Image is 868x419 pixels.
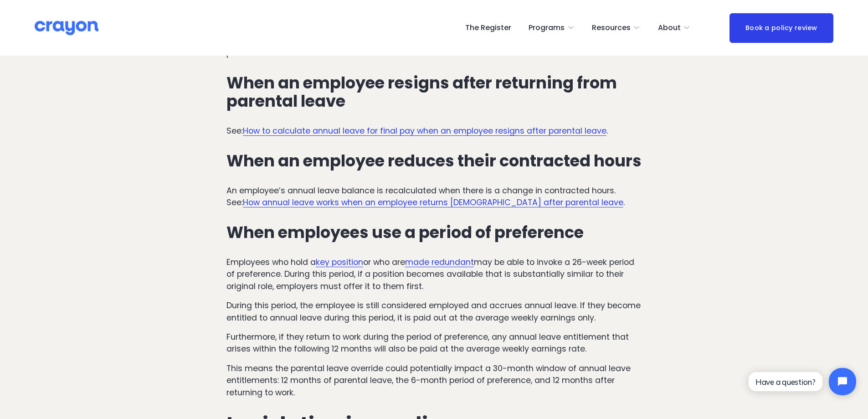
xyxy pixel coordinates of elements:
img: Crayon [35,20,98,36]
p: Employees who hold a or who are may be able to invoke a 26-week period of preference. During this... [226,256,642,292]
a: made redundant [405,257,474,268]
a: The Register [465,21,511,35]
p: See: . [226,125,642,137]
span: About [658,21,681,35]
h3: When an employee reduces their contracted hours [226,152,642,170]
p: This means the parental leave override could potentially impact a 30-month window of annual leave... [226,362,642,398]
a: folder dropdown [658,21,691,35]
h3: When employees use a period of preference [226,223,642,242]
iframe: Tidio Chat [741,360,864,403]
a: How to calculate annual leave for final pay when an employee resigns after parental leave [243,125,606,136]
h3: When an employee resigns after returning from parental leave [226,74,642,110]
a: How annual leave works when an employee returns [DEMOGRAPHIC_DATA] after parental leave [243,197,623,208]
p: An employee’s annual leave balance is recalculated when there is a change in contracted hours. Se... [226,185,642,209]
a: folder dropdown [529,21,575,35]
p: Furthermore, if they return to work during the period of preference, any annual leave entitlement... [226,331,642,355]
a: key position [316,257,363,268]
p: During this period, the employee is still considered employed and accrues annual leave. If they b... [226,300,642,324]
a: folder dropdown [592,21,641,35]
span: Programs [529,21,565,35]
a: Book a policy review [729,13,833,43]
span: Resources [592,21,631,35]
